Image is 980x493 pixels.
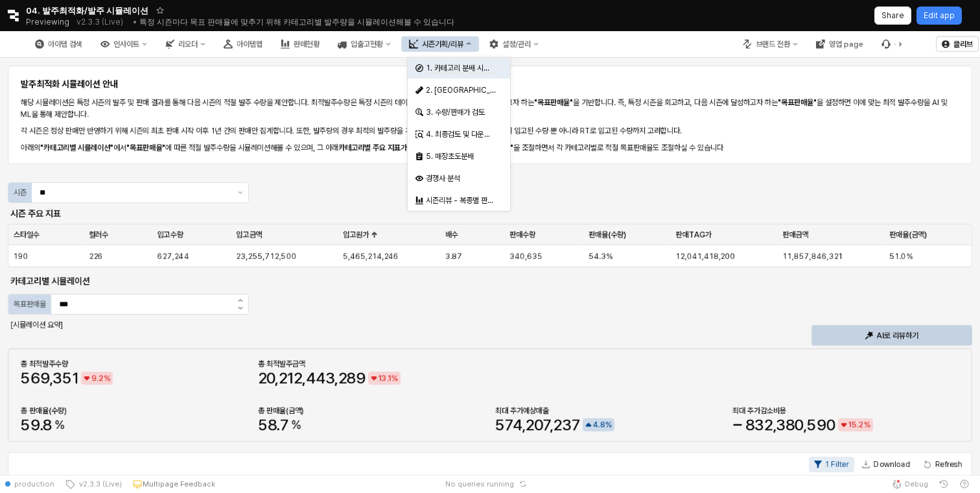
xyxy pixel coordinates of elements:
[881,10,904,21] p: Share
[302,368,306,387] span: ,
[21,359,248,369] div: 총 최적발주수량
[445,230,458,240] span: 배수
[889,230,927,240] span: 판매율(금액)
[379,374,387,383] span: 13
[154,4,167,17] button: Add app to favorites
[157,251,189,261] span: 627,244
[69,13,130,31] button: Releases and History
[924,10,955,21] p: Edit app
[905,479,928,489] span: Debug
[495,405,722,416] div: 최대 추가예상매출
[40,415,43,434] span: .
[445,479,514,489] span: No queries running
[401,36,479,52] button: 시즌기획/리뷰
[236,230,262,240] span: 입고금액
[589,251,612,261] span: 54.3%
[584,418,612,431] span: up 4.8% positive trend
[14,479,54,489] span: production
[509,230,535,240] span: 판매수량
[21,78,959,90] h6: 발주최적화 시뮬레이션 안내
[874,36,906,52] div: 버그 제보 및 기능 개선 요청
[49,368,52,387] span: ,
[388,374,391,383] span: 1
[918,457,968,472] button: Refresh
[426,173,495,184] div: 경쟁사 분석
[676,251,736,261] span: 12,041,418,200
[258,368,275,387] span: 20
[534,98,573,107] b: "목표판매율"
[232,305,248,315] button: 감소
[330,36,399,52] button: 입출고현황
[139,17,454,27] span: 특정 시즌마다 목표 판매율에 맞추기 위해 카테고리별 발주량을 시뮬레이션해볼 수 있습니다
[803,415,807,434] span: ,
[52,368,78,387] span: 351
[26,4,148,17] span: 04. 발주최적화/발주 시뮬레이션
[864,418,870,431] span: %
[258,417,301,433] span: 58.7%
[811,325,972,346] button: AI로 리뷰하기
[857,457,916,472] button: Download
[14,186,27,199] div: 시즌
[10,208,61,219] strong: 시즌 주요 지표
[857,420,859,429] span: .
[482,36,546,52] button: 설정/관리
[21,417,65,433] span: 59.8%
[76,17,123,27] p: v2.3.3 (Live)
[27,36,90,52] button: 아이템 검색
[294,40,320,49] div: 판매현황
[93,36,155,52] div: 인사이트
[936,36,979,52] button: 클리브
[258,405,485,416] div: 총 판매율(금액)
[21,370,78,386] span: 569,351
[889,251,913,261] span: 51.0%
[369,372,398,385] span: down 13.1% negative trend
[343,230,369,240] span: 입고원가
[157,230,183,240] span: 입고수량
[104,372,110,385] span: %
[495,417,580,433] span: 574,207,237
[954,475,975,493] button: Help
[953,39,973,49] p: 클리브
[426,85,496,95] div: 2. [GEOGRAPHIC_DATA]
[60,475,127,493] button: v2.3.3 (Live)
[10,319,246,331] p: [시뮬레이션 요약]
[338,143,443,152] b: 카테고리별 주요 지표가 담긴 테이블
[808,36,871,52] button: 영업 page
[40,143,113,152] b: "카테고리별 시뮬레이션"
[232,295,248,305] button: 증가
[887,475,933,493] button: Debug
[445,251,463,261] span: 3.87
[589,230,626,240] span: 판매율(수량)
[783,230,809,240] span: 판매금액
[258,370,366,386] span: 20,212,443,289
[408,57,510,211] div: Select an option
[258,359,485,369] div: 총 최적발주금액
[21,405,248,416] div: 총 판매율(수량)
[216,36,270,52] button: 아이템맵
[89,251,103,261] span: 226
[426,195,496,206] div: 시즌리뷰 - 복종별 판매율 비교
[422,40,463,49] div: 시즌기획/리뷰
[756,40,790,49] div: 브랜드 전환
[291,419,301,431] span: %
[280,415,288,434] span: 7
[279,368,302,387] span: 212
[839,418,870,431] span: down 15.2% negative trend
[10,276,90,286] strong: 카테고리별 시뮬레이션
[157,36,213,52] div: 리오더
[97,374,99,383] span: .
[600,420,605,429] span: 8
[502,40,531,49] div: 설정/관리
[14,298,46,311] div: 목표판매율
[273,36,327,52] button: 판매현황
[829,40,863,49] div: 영업 page
[233,183,248,202] button: 제안 사항 표시
[237,40,262,49] div: 아이템맵
[776,415,803,434] span: 380
[14,251,29,261] span: 190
